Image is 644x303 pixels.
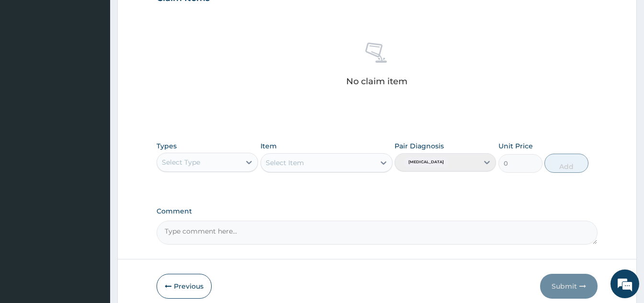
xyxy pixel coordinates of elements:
div: Chat with us now [50,54,161,66]
label: Pair Diagnosis [395,141,444,151]
button: Previous [157,274,212,299]
span: We're online! [56,90,132,187]
p: No claim item [346,77,407,86]
div: Minimize live chat window [157,5,180,28]
button: Add [544,154,588,173]
textarea: Type your message and hit 'Enter' [5,202,182,235]
label: Comment [157,207,598,215]
label: Unit Price [498,141,533,151]
label: Item [260,141,277,151]
button: Submit [540,274,598,299]
div: Select Type [162,157,200,167]
label: Types [157,142,177,150]
img: d_794563401_company_1708531726252_794563401 [18,48,39,72]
